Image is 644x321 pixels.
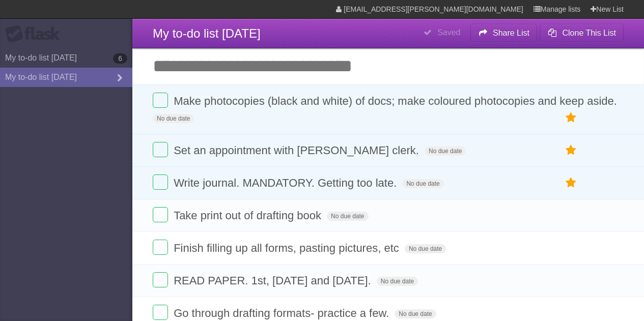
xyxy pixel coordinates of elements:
span: Write journal. MANDATORY. Getting too late. [174,177,399,189]
b: Saved [437,28,460,37]
label: Star task [562,174,581,191]
label: Done [153,174,168,190]
b: Share List [493,28,529,37]
label: Done [153,142,168,157]
span: No due date [402,179,443,188]
span: Finish filling up all forms, pasting pictures, etc [174,242,402,254]
span: No due date [405,244,446,253]
span: Make photocopies (black and white) of docs; make coloured photocopies and keep aside. [174,95,620,107]
span: No due date [425,147,466,156]
span: Set an appointment with [PERSON_NAME] clerk. [174,144,422,157]
span: Take print out of drafting book [174,209,324,222]
label: Done [153,240,168,255]
label: Done [153,93,168,108]
span: No due date [377,277,418,286]
span: READ PAPER. 1st, [DATE] and [DATE]. [174,274,374,287]
span: No due date [327,212,368,221]
button: Share List [470,24,538,42]
span: My to-do list [DATE] [153,26,261,40]
label: Done [153,207,168,222]
span: No due date [153,114,194,123]
label: Star task [562,142,581,159]
label: Star task [562,109,581,126]
div: Flask [5,25,66,43]
span: No due date [395,309,436,318]
b: Clone This List [562,28,616,37]
b: 6 [113,53,127,64]
label: Done [153,305,168,320]
button: Clone This List [540,24,624,42]
span: Go through drafting formats- practice a few. [174,307,391,319]
label: Done [153,272,168,287]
